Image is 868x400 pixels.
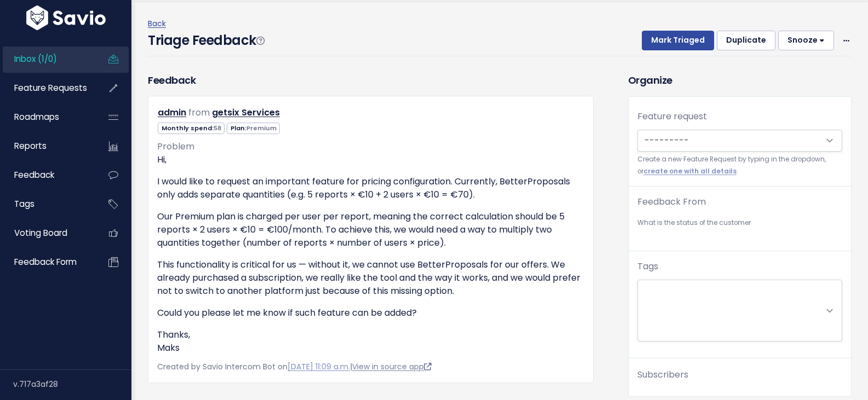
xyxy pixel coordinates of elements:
[3,134,91,159] a: Reports
[246,124,277,132] span: Premium
[3,163,91,188] a: Feedback
[642,31,714,50] button: Mark Triaged
[158,123,225,134] span: Monthly spend:
[148,18,166,29] a: Back
[628,73,852,88] h3: Organize
[24,5,108,30] img: logo-white.9d6f32f41409.svg
[778,31,834,50] button: Snooze
[637,195,706,208] label: Feedback From
[3,76,91,101] a: Feature Requests
[157,306,584,320] p: Could you please let me know if such feature can be added?
[148,73,196,88] h3: Feedback
[637,217,842,229] small: What is the status of the customer
[643,167,737,176] a: create one with all details
[13,370,131,398] div: v.717a3af28
[3,250,91,275] a: Feedback form
[288,361,350,372] a: [DATE] 11:09 a.m.
[14,53,57,65] span: Inbox (1/0)
[637,368,688,381] span: Subscribers
[352,361,432,372] a: View in source app
[157,361,432,372] span: Created by Savio Intercom Bot on |
[157,258,584,298] p: This functionality is critical for us — without it, we cannot use BetterProposals for our offers....
[157,153,584,166] p: Hi,
[3,221,91,246] a: Voting Board
[14,256,77,268] span: Feedback form
[157,210,584,250] p: Our Premium plan is charged per user per report, meaning the correct calculation should be 5 repo...
[157,175,584,201] p: I would like to request an important feature for pricing configuration. Currently, BetterProposal...
[637,110,707,123] label: Feature request
[3,47,91,72] a: Inbox (1/0)
[3,192,91,217] a: Tags
[14,140,47,152] span: Reports
[227,123,280,134] span: Plan:
[14,111,59,123] span: Roadmaps
[3,105,91,130] a: Roadmaps
[637,260,658,273] label: Tags
[158,106,186,119] a: admin
[148,31,264,50] h4: Triage Feedback
[14,227,67,239] span: Voting Board
[14,169,54,181] span: Feedback
[214,124,221,132] span: 58
[157,140,194,153] span: Problem
[157,328,584,355] p: Thanks, Maks
[717,31,775,50] button: Duplicate
[14,82,87,94] span: Feature Requests
[188,106,210,119] span: from
[14,198,35,210] span: Tags
[637,154,842,177] small: Create a new Feature Request by typing in the dropdown, or .
[212,106,280,119] a: getsix Services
